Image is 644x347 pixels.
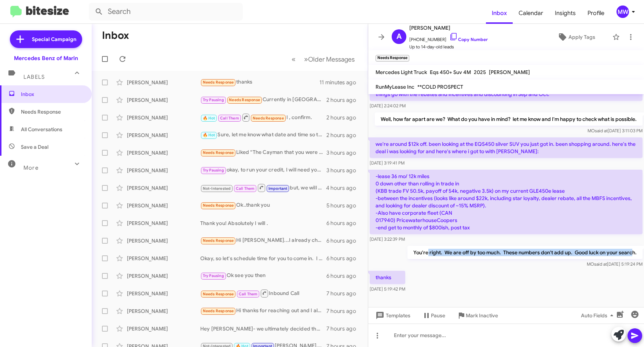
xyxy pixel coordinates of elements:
span: » [304,55,308,64]
p: Well, how far apart are we? What do you have in mind? let me know and I'm happy to check what is ... [375,112,643,126]
div: [PERSON_NAME] [127,237,200,244]
span: Not-Interested [203,186,231,191]
div: [PERSON_NAME] [127,149,200,156]
button: MW [610,5,636,18]
span: Needs Response [203,309,234,313]
div: Ok..thank you [200,201,326,210]
span: Needs Response [253,116,284,121]
button: Next [300,52,359,67]
span: [DATE] 5:19:42 PM [370,286,405,292]
div: Mercedes Benz of Marin [14,55,78,62]
div: [PERSON_NAME] [127,255,200,262]
span: Needs Response [203,292,234,296]
div: 6 hours ago [326,237,362,244]
div: Hey [PERSON_NAME]- we ultimately decided the Mercedes GLS won't work for our family. Thanks for t... [200,325,326,332]
div: [PERSON_NAME] [127,290,200,297]
a: Calendar [513,3,549,24]
nav: Page navigation example [288,52,359,67]
span: Needs Response [203,150,234,155]
div: [PERSON_NAME] [127,79,200,86]
div: Hi thanks for reaching out and I already took delivery from east bay dealer. 🙏 [200,307,326,315]
span: Eqs 450+ Suv 4M [430,69,471,75]
p: You're right. We are off by too much. These numbers don't add up. Good luck on your search. [407,246,643,259]
span: Inbox [21,91,83,98]
span: Needs Response [203,238,234,243]
div: 4 hours ago [326,184,362,192]
span: [PHONE_NUMBER] [409,32,488,43]
span: Needs Response [229,97,260,102]
span: Try Pausing [203,273,224,278]
a: Profile [582,3,610,24]
span: MO [DATE] 3:11:03 PM [588,128,643,133]
span: Up to 14-day-old leads [409,43,488,51]
div: but, we will always recommend you doing it at [GEOGRAPHIC_DATA] [200,183,326,192]
span: Save a Deal [21,143,48,151]
div: okay, to run your credit, I will need your social security number, date of birth and full name. I... [200,166,326,174]
span: Older Messages [308,55,355,63]
span: Try Pausing [203,168,224,173]
span: Special Campaign [32,36,76,43]
div: 3 hours ago [326,167,362,174]
a: Inbox [486,3,513,24]
button: Auto Fields [575,309,622,322]
span: More [23,165,39,171]
span: [DATE] 2:24:02 PM [370,103,406,108]
div: 6 hours ago [326,219,362,227]
h1: Inbox [102,30,129,41]
span: Important [268,186,288,191]
span: MO [DATE] 5:19:24 PM [587,261,643,267]
div: Ok see you then [200,272,326,280]
span: said at [594,261,607,267]
div: Hi [PERSON_NAME]...I already checked it out and I'm only interested in an S or GTS, thanks. [200,236,326,245]
span: Apply Tags [568,30,595,44]
div: [PERSON_NAME] [127,307,200,315]
div: Okay, so let's schedule time for you to come in. I can show you multiple options: 1) buying your ... [200,255,326,262]
span: « [292,55,296,64]
div: I , confirm. [200,113,326,122]
span: Call Them [239,292,258,296]
span: All Conversations [21,126,62,133]
div: Liked “The Cayman that you were inquiring about has sold, unfortunately. check out our inventory ... [200,148,326,157]
span: 🔥 Hot [203,116,215,121]
div: [PERSON_NAME] [127,202,200,209]
div: [PERSON_NAME] [127,96,200,104]
div: 2 hours ago [326,132,362,139]
button: Apply Tags [543,30,609,44]
span: Mark Inactive [466,309,498,322]
div: Currently in [GEOGRAPHIC_DATA]. [PERSON_NAME] revisit this later next month [200,96,326,104]
span: Auto Fields [581,309,616,322]
span: Labels [23,74,45,80]
div: MW [616,5,629,18]
span: Needs Response [203,80,234,85]
button: Previous [287,52,300,67]
button: Templates [368,309,416,322]
div: 6 hours ago [326,255,362,262]
p: we're around $12k off. been looking at the EQS450 silver SUV you just got in. been shopping aroun... [370,137,643,158]
div: 2 hours ago [326,114,362,121]
span: Needs Response [21,108,83,115]
span: **COLD PROSPECT [417,84,463,90]
button: Mark Inactive [451,309,504,322]
span: [PERSON_NAME] [489,69,530,75]
span: [DATE] 3:19:41 PM [370,160,405,166]
a: Insights [549,3,582,24]
div: 3 hours ago [326,149,362,156]
div: 11 minutes ago [319,79,362,86]
p: -﻿lease 36 mo/ 12k miles ﻿0 down other than rolling in trade in (KBB trade FV 50.5k, payoff of 54... [370,170,643,234]
span: RunMyLease Inc [376,84,414,90]
div: 6 hours ago [326,272,362,280]
a: Copy Number [449,37,488,42]
div: Inbound Call [200,289,326,298]
div: [PERSON_NAME] [127,325,200,332]
div: thanks [200,78,319,86]
div: 7 hours ago [326,307,362,315]
div: [PERSON_NAME] [127,219,200,227]
span: Needs Response [203,203,234,208]
span: Call Them [220,116,239,121]
div: 7 hours ago [326,290,362,297]
div: [PERSON_NAME] [127,184,200,192]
